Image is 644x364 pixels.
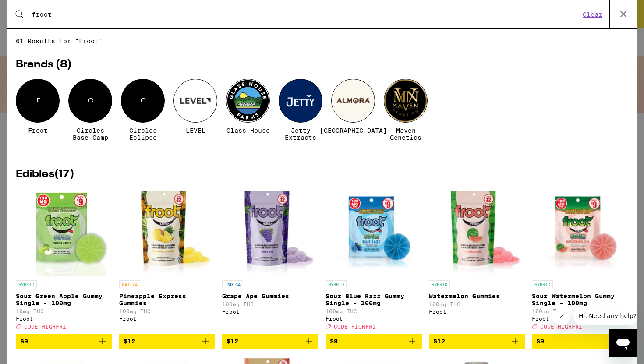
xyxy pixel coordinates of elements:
button: Add to bag [532,334,628,349]
img: Froot - Watermelon Gummies [432,188,522,276]
div: C [121,79,165,123]
div: F [16,79,60,123]
span: [GEOGRAPHIC_DATA] [320,127,387,134]
div: Froot [532,316,628,322]
span: $9 [536,338,544,345]
span: CODE HIGHFRI [24,324,66,329]
button: Add to bag [429,334,525,349]
p: 100mg THC [429,301,525,307]
img: Froot - Sour Watermelon Gummy Single - 100mg [532,188,628,276]
p: 100mg THC [326,308,422,314]
p: Sour Blue Razz Gummy Single - 100mg [326,293,422,307]
iframe: Message from company [573,306,637,325]
p: 10mg THC [16,308,112,314]
button: Add to bag [222,334,318,349]
p: INDICA [222,280,243,288]
div: Froot [326,316,422,322]
p: Sour Watermelon Gummy Single - 100mg [532,293,628,307]
img: Froot - Sour Green Apple Gummy Single - 100mg [20,188,108,276]
p: Sour Green Apple Gummy Single - 100mg [16,293,112,307]
span: $12 [433,338,445,345]
span: Jetty Extracts [279,127,322,141]
p: HYBRID [429,280,450,288]
iframe: Button to launch messaging window [609,329,637,357]
button: Add to bag [16,334,112,349]
div: C [68,79,112,123]
span: $12 [226,338,238,345]
p: Watermelon Gummies [429,293,525,300]
img: Froot - Pineapple Express Gummies [122,188,212,276]
p: SATIVA [119,280,140,288]
button: Add to bag [326,334,422,349]
iframe: Close message [552,308,570,325]
span: Froot [28,127,48,134]
p: Pineapple Express Gummies [119,293,216,307]
span: Glass House [226,127,270,134]
span: Circles Eclipse [121,127,165,141]
span: Circles Base Camp [68,127,112,141]
p: HYBRID [532,280,553,288]
div: Froot [429,309,525,315]
a: Open page for Sour Watermelon Gummy Single - 100mg from Froot [532,188,628,334]
img: Froot - Sour Blue Razz Gummy Single - 100mg [326,188,422,276]
input: Search for products & categories [32,11,580,18]
span: $9 [20,338,28,345]
span: 61 results for "froot" [16,38,628,45]
button: Add to bag [119,334,216,349]
p: Grape Ape Gummies [222,293,318,300]
p: HYBRID [16,280,37,288]
button: Clear [580,11,605,18]
span: Maven Genetics [384,127,428,141]
span: $12 [124,338,135,345]
a: Open page for Pineapple Express Gummies from Froot [119,188,216,334]
a: Open page for Watermelon Gummies from Froot [429,188,525,334]
p: 100mg THC [532,308,628,314]
a: Open page for Sour Blue Razz Gummy Single - 100mg from Froot [326,188,422,334]
span: CODE HIGHFRI [540,324,582,329]
p: 100mg THC [119,308,216,314]
div: Froot [222,309,318,315]
p: 100mg THC [222,301,318,307]
h2: Brands ( 8 ) [16,60,628,70]
a: Open page for Grape Ape Gummies from Froot [222,188,318,334]
span: LEVEL [186,127,205,134]
span: $9 [330,338,338,345]
div: Froot [16,316,112,322]
span: CODE HIGHFRI [334,324,376,329]
p: HYBRID [326,280,347,288]
div: Froot [119,316,216,322]
img: Froot - Grape Ape Gummies [226,188,315,276]
a: Open page for Sour Green Apple Gummy Single - 100mg from Froot [16,188,112,334]
h2: Edibles ( 17 ) [16,169,628,180]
